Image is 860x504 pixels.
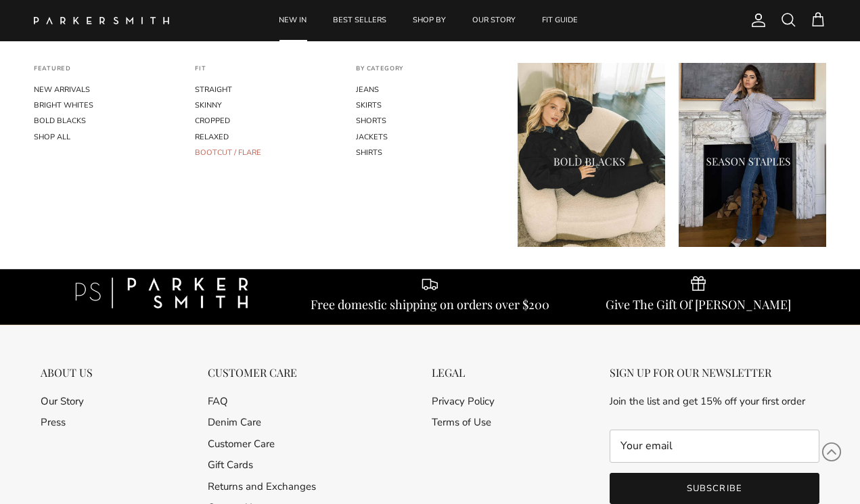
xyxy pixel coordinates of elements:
[34,65,71,83] a: FEATURED
[41,366,93,379] div: ABOUT US
[208,366,316,379] div: CUSTOMER CARE
[356,145,503,160] a: SHIRTS
[195,145,342,160] a: BOOTCUT / FLARE
[208,415,261,429] a: Denim Care
[432,415,491,429] a: Terms of Use
[195,65,206,83] a: FIT
[432,366,495,379] div: LEGAL
[311,297,549,312] div: Free domestic shipping on orders over $200
[34,17,169,24] img: Parker Smith
[610,473,819,504] button: Subscribe
[356,129,503,145] a: JACKETS
[34,129,181,145] a: SHOP ALL
[432,394,495,408] a: Privacy Policy
[208,437,275,451] a: Customer Care
[606,297,791,312] div: Give The Gift Of [PERSON_NAME]
[356,65,403,83] a: BY CATEGORY
[41,415,66,429] a: Press
[195,97,342,113] a: SKINNY
[356,97,503,113] a: SKIRTS
[34,82,181,97] a: NEW ARRIVALS
[34,97,181,113] a: BRIGHT WHITES
[821,442,842,462] svg: Scroll to Top
[610,430,819,463] input: Email
[610,366,819,379] div: SIGN UP FOR OUR NEWSLETTER
[208,480,316,493] a: Returns and Exchanges
[195,129,342,145] a: RELAXED
[34,113,181,129] a: BOLD BLACKS
[356,113,503,129] a: SHORTS
[745,12,767,28] a: Account
[195,82,342,97] a: STRAIGHT
[208,394,228,408] a: FAQ
[356,82,503,97] a: JEANS
[610,393,819,409] p: Join the list and get 15% off your first order
[208,458,253,472] a: Gift Cards
[41,394,84,408] a: Our Story
[195,113,342,129] a: CROPPED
